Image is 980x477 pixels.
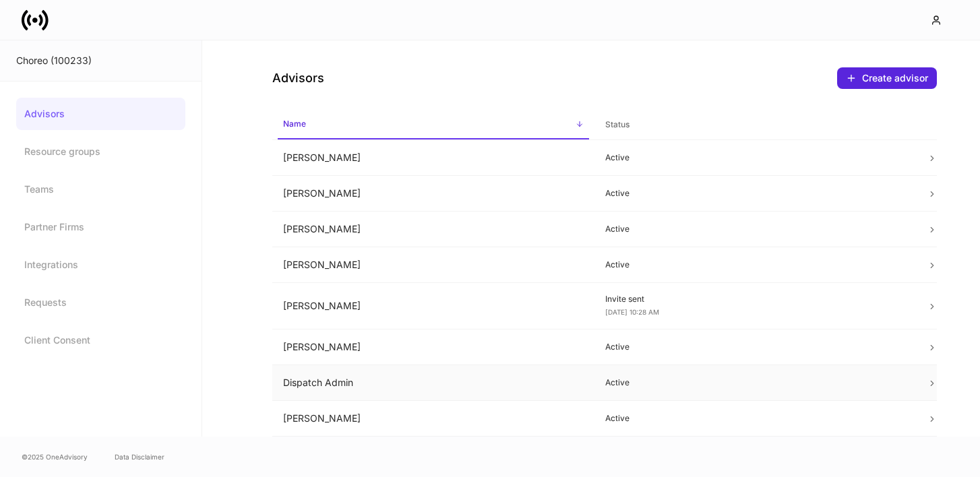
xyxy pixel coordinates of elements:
[16,249,185,281] a: Integrations
[115,451,164,462] a: Data Disclaimer
[605,224,906,234] p: Active
[605,259,906,270] p: Active
[862,71,928,85] div: Create advisor
[605,118,630,131] h6: Status
[605,377,906,388] p: Active
[605,413,906,424] p: Active
[272,140,594,176] td: [PERSON_NAME]
[16,98,185,130] a: Advisors
[605,188,906,199] p: Active
[837,67,937,89] button: Create advisor
[16,54,185,67] div: Choreo (100233)
[272,247,594,283] td: [PERSON_NAME]
[16,324,185,356] a: Client Consent
[272,212,594,247] td: [PERSON_NAME]
[605,342,906,352] p: Active
[272,70,324,86] h4: Advisors
[600,111,911,139] span: Status
[605,152,906,163] p: Active
[22,451,88,462] span: © 2025 OneAdvisory
[16,135,185,168] a: Resource groups
[272,401,594,437] td: [PERSON_NAME]
[605,294,906,305] p: Invite sent
[278,110,589,139] span: Name
[16,211,185,243] a: Partner Firms
[16,173,185,205] a: Teams
[272,365,594,401] td: Dispatch Admin
[283,117,306,130] h6: Name
[272,329,594,365] td: [PERSON_NAME]
[272,437,594,472] td: [PERSON_NAME]
[16,286,185,319] a: Requests
[272,176,594,212] td: [PERSON_NAME]
[272,283,594,329] td: [PERSON_NAME]
[605,308,659,316] span: [DATE] 10:28 AM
